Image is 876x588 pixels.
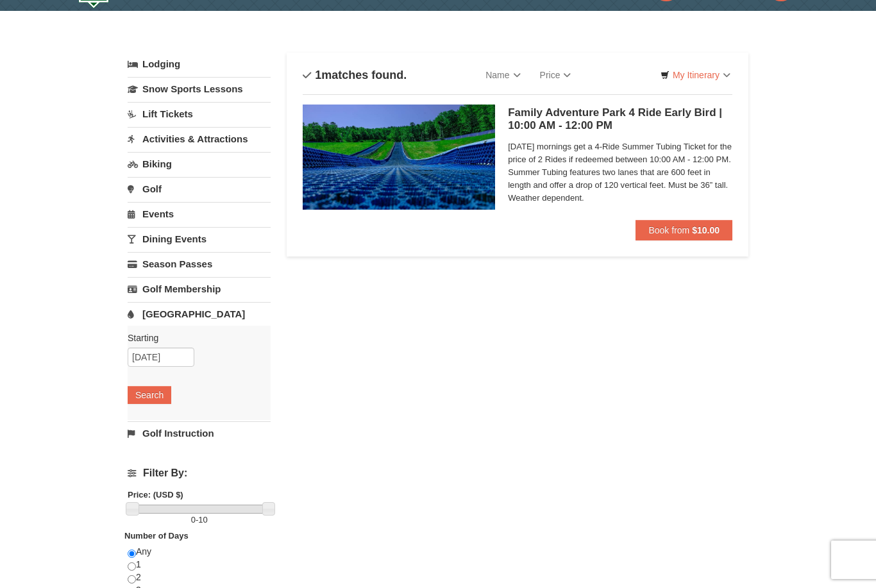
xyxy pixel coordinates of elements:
[128,252,271,276] a: Season Passes
[191,515,196,525] span: 0
[128,77,271,101] a: Snow Sports Lessons
[128,386,171,404] button: Search
[530,62,581,88] a: Price
[128,277,271,301] a: Golf Membership
[128,514,271,526] label: -
[128,421,271,445] a: Golf Instruction
[128,490,183,500] strong: Price: (USD $)
[476,62,530,88] a: Name
[128,332,261,344] label: Starting
[508,106,732,132] h5: Family Adventure Park 4 Ride Early Bird | 10:00 AM - 12:00 PM
[124,531,189,541] strong: Number of Days
[648,225,689,235] span: Book from
[128,102,271,126] a: Lift Tickets
[198,515,207,525] span: 10
[652,65,739,85] a: My Itinerary
[128,177,271,201] a: Golf
[315,69,321,81] span: 1
[128,127,271,151] a: Activities & Attractions
[128,53,271,76] a: Lodging
[692,225,720,235] strong: $10.00
[128,302,271,326] a: [GEOGRAPHIC_DATA]
[128,467,271,479] h4: Filter By:
[128,202,271,226] a: Events
[303,105,495,210] img: 6619925-18-3c99bf8f.jpg
[636,220,732,240] button: Book from $10.00
[303,69,407,81] h4: matches found.
[508,140,732,205] span: [DATE] mornings get a 4-Ride Summer Tubing Ticket for the price of 2 Rides if redeemed between 10...
[128,152,271,176] a: Biking
[128,227,271,251] a: Dining Events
